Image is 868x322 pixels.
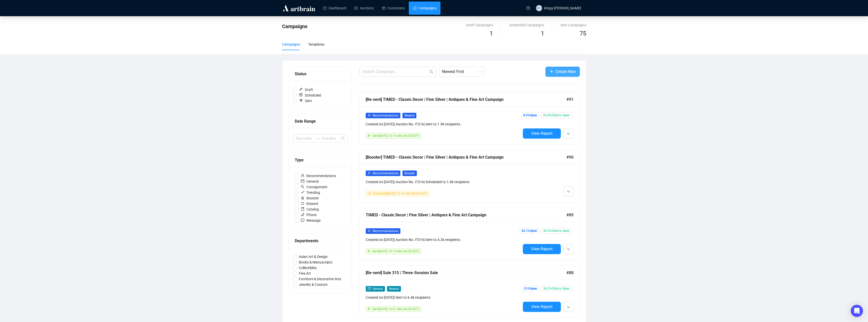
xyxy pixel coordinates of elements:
span: #90 [566,154,574,160]
span: retweet [301,202,304,205]
span: Sent [297,98,314,104]
a: Auctions [354,2,374,15]
span: Fine Art [297,271,313,276]
span: Booster [402,171,417,176]
span: Phone [299,212,319,218]
span: user [368,172,371,175]
span: clock-circle [368,192,371,195]
span: Catalog [299,206,321,212]
div: Scheduled Campaigns [509,22,544,28]
span: rise [301,191,304,194]
span: rocket [301,196,304,200]
span: 1 [541,30,544,37]
span: Recommendations [373,172,398,175]
span: search [429,70,433,74]
span: View Report [531,304,552,309]
button: View Report [523,244,561,254]
span: mail [368,287,371,290]
span: KH [537,6,541,11]
span: 8.2% Open [521,112,539,118]
span: user [368,229,371,232]
div: Created on [DATE] | Auction No. IT316 | Sent to 4.2k recipients [366,237,521,242]
span: Kinga [PERSON_NAME] [544,6,581,10]
span: search [301,185,304,188]
span: Scheduled [DATE] 10:15 AM (-04:00 EDT) [373,192,427,195]
span: Furniture & Decorative Arts [297,276,343,282]
div: Date Range [295,118,345,124]
div: Draft Campaigns [466,22,493,28]
span: send [368,134,371,137]
span: Draft [297,87,315,92]
span: Campaigns [282,23,307,29]
span: #91 [566,96,574,103]
span: message [301,218,304,222]
span: Resend [299,201,320,206]
div: Sent Campaigns [560,22,586,28]
div: Type [295,157,345,163]
span: 25.8% Click to Open [541,112,571,118]
span: Create New [556,68,576,75]
span: Newest First [442,67,482,77]
div: [Re-sent] Sale 315 | Three-Session Sale [366,270,566,276]
span: Recommendations [373,114,398,117]
span: 52.1% Open [520,228,539,234]
span: mail [301,179,304,183]
span: Consignment [299,184,329,190]
span: down [567,190,570,193]
button: View Report [523,302,561,312]
button: View Report [523,128,561,139]
input: End date [322,136,340,141]
button: Create New [545,67,580,77]
span: General [299,179,321,184]
span: Recommendations [299,173,338,179]
a: [Re-sent] Sale 315 | Three-Session Sale#88mailGeneralResendCreated on [DATE]| Sent to 6.4k recipi... [359,266,580,318]
span: #88 [566,270,574,276]
span: to [316,136,320,140]
input: Start date [296,136,314,141]
span: question-circle [526,6,530,10]
span: swap-right [316,136,320,140]
span: user [368,114,371,117]
span: down [567,248,570,251]
div: Departments [295,238,345,244]
span: Booster [299,195,321,201]
span: View Report [531,131,552,136]
span: Sent [DATE] 10:15 AM (-04:00 EDT) [373,134,419,138]
a: Dashboard [323,2,346,15]
span: Recommendations [373,229,398,233]
span: Resend [402,113,416,118]
div: Open Intercom Messenger [851,305,863,317]
span: book [301,207,304,211]
span: Collectibles [297,265,319,271]
span: 30.5% Click to Open [541,228,571,234]
a: TIMED - Classic Decor | Fine Silver | Antiques & Fine Art Campaign#89userRecommendationsCreated o... [359,208,580,260]
div: Campaigns [282,42,300,47]
div: [Re-sent] TIMED - Classic Decor | Fine Silver | Antiques & Fine Art Campaign [366,96,566,103]
span: Jewelry & Couture [297,282,329,287]
span: send [368,250,371,253]
span: down [567,132,570,135]
span: plus [549,69,553,73]
span: Books & Manuscripts [297,259,334,265]
a: Customers [382,2,405,15]
span: user [301,174,304,177]
span: Sent [DATE] 10:07 AM (-04:00 EDT) [373,307,419,311]
span: 30.2% Click to Open [541,286,571,291]
a: Campaigns [413,2,436,15]
input: Search Campaign... [362,69,428,75]
div: TIMED - Classic Decor | Fine Silver | Antiques & Fine Art Campaign [366,212,566,218]
span: 1 [490,30,493,37]
span: Scheduled [297,92,323,98]
span: General [373,287,383,291]
img: logo [282,4,316,12]
div: Created on [DATE] | Auction No. IT316 | Sent to 1.9k recipients [366,121,521,127]
a: [Re-sent] TIMED - Classic Decor | Fine Silver | Antiques & Fine Art Campaign#91userRecommendation... [359,92,580,145]
span: 21% Open [522,286,539,291]
div: Created on [DATE] | Sent to 6.4k recipients [366,295,521,300]
span: Trending [299,190,322,195]
span: #89 [566,212,574,218]
span: phone [301,213,304,216]
a: [Booster] TIMED - Classic Decor | Fine Silver | Antiques & Fine Art Campaign#90userRecommendation... [359,150,580,203]
span: Message [299,218,323,223]
span: View Report [531,247,552,251]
